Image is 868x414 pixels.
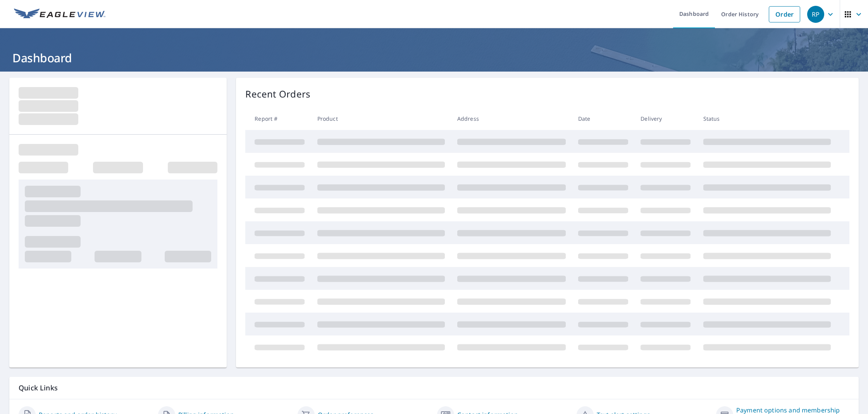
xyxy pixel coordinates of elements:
h1: Dashboard [9,50,859,66]
img: EV Logo [14,9,105,20]
th: Delivery [634,107,697,130]
div: RP [807,6,824,23]
p: Recent Orders [245,87,310,101]
th: Address [451,107,572,130]
th: Date [572,107,634,130]
th: Product [311,107,451,130]
a: Order [769,6,800,22]
th: Report # [245,107,311,130]
p: Quick Links [19,383,849,393]
th: Status [697,107,837,130]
